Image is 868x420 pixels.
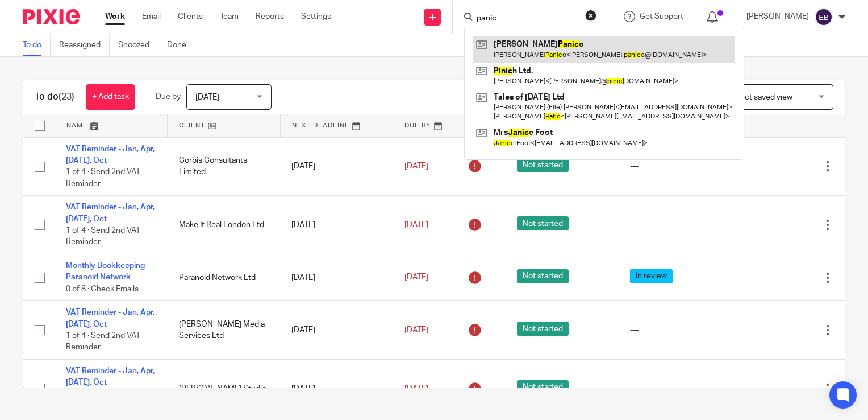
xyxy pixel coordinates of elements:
[630,160,720,172] div: ---
[404,273,428,281] span: [DATE]
[66,285,139,293] span: 0 of 8 · Check Emails
[280,137,393,196] td: [DATE]
[195,93,219,101] span: [DATE]
[168,254,281,301] td: Paranoid Network Ltd
[168,301,281,360] td: [PERSON_NAME] Media Services Ltd
[517,380,569,394] span: Not started
[105,11,125,22] a: Work
[66,332,140,352] span: 1 of 4 · Send 2nd VAT Reminder
[729,93,792,101] span: Select saved view
[66,145,155,164] a: VAT Reminder - Jan, Apr, [DATE], Oct
[66,308,155,328] a: VAT Reminder - Jan, Apr, [DATE], Oct
[815,8,833,26] img: svg%3E
[746,11,809,22] p: [PERSON_NAME]
[142,11,161,22] a: Email
[178,11,203,22] a: Clients
[168,360,281,418] td: [PERSON_NAME] Studio
[630,219,720,230] div: ---
[66,262,149,281] a: Monthly Bookkeeping - Paranoid Network
[86,84,135,110] a: + Add task
[280,196,393,254] td: [DATE]
[517,216,569,230] span: Not started
[66,227,140,246] span: 1 of 4 · Send 2nd VAT Reminder
[404,326,428,334] span: [DATE]
[59,92,74,101] span: (23)
[118,34,158,56] a: Snoozed
[168,137,281,196] td: Corbis Consultants Limited
[280,254,393,301] td: [DATE]
[630,383,720,394] div: ---
[156,91,181,102] p: Due by
[280,301,393,360] td: [DATE]
[167,34,195,56] a: Done
[168,196,281,254] td: Make It Real London Ltd
[517,269,569,283] span: Not started
[66,367,155,386] a: VAT Reminder - Jan, Apr, [DATE], Oct
[585,10,596,21] button: Clear
[66,168,140,188] span: 1 of 4 · Send 2nd VAT Reminder
[280,360,393,418] td: [DATE]
[640,13,683,20] span: Get Support
[630,324,720,336] div: ---
[404,162,428,170] span: [DATE]
[59,34,110,56] a: Reassigned
[35,91,74,103] h1: To do
[256,11,284,22] a: Reports
[630,269,673,283] span: In review
[301,11,331,22] a: Settings
[220,11,239,22] a: Team
[517,158,569,172] span: Not started
[517,322,569,336] span: Not started
[404,385,428,393] span: [DATE]
[23,9,80,24] img: Pixie
[404,221,428,229] span: [DATE]
[475,14,578,24] input: Search
[66,203,155,223] a: VAT Reminder - Jan, Apr, [DATE], Oct
[23,34,51,56] a: To do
